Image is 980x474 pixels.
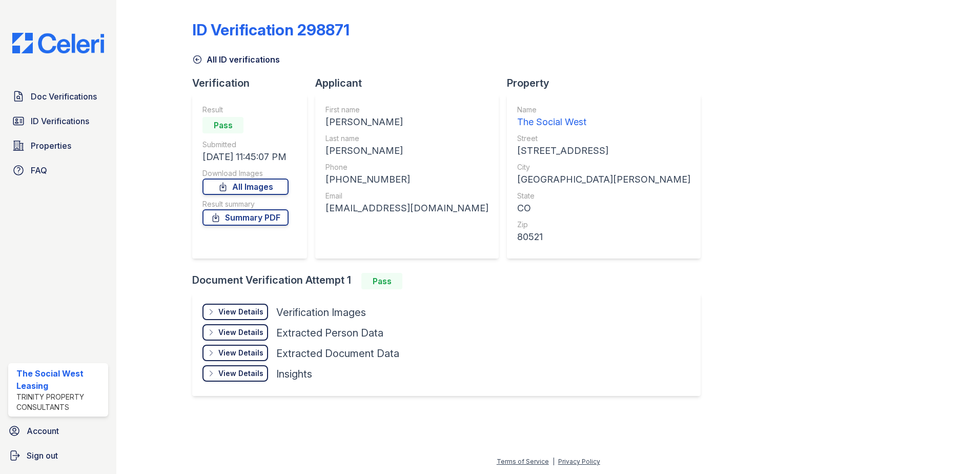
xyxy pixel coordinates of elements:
[325,115,488,129] div: [PERSON_NAME]
[517,230,690,244] div: 80521
[325,144,488,158] div: [PERSON_NAME]
[4,445,112,466] a: Sign out
[192,273,709,289] div: Document Verification Attempt 1
[325,105,488,115] div: First name
[315,76,507,90] div: Applicant
[202,105,289,115] div: Result
[218,348,263,358] div: View Details
[517,191,690,201] div: State
[31,115,89,127] span: ID Verifications
[517,201,690,215] div: CO
[558,458,600,465] a: Privacy Policy
[276,326,383,340] div: Extracted Person Data
[507,76,709,90] div: Property
[325,172,488,187] div: [PHONE_NUMBER]
[27,425,59,437] span: Account
[4,421,112,441] a: Account
[8,160,108,181] a: FAQ
[497,458,549,465] a: Terms of Service
[16,392,104,412] div: Trinity Property Consultants
[202,199,289,209] div: Result summary
[517,105,690,129] a: Name The Social West
[202,150,289,164] div: [DATE] 11:45:07 PM
[192,53,280,66] a: All ID verifications
[31,90,97,103] span: Doc Verifications
[192,76,315,90] div: Verification
[325,162,488,172] div: Phone
[4,33,112,53] img: CE_Logo_Blue-a8612792a0a2168367f1c8372b55b34899dd931a85d93a1a3d3e32e68fde9ad4.png
[218,307,263,317] div: View Details
[517,172,690,187] div: [GEOGRAPHIC_DATA][PERSON_NAME]
[517,144,690,158] div: [STREET_ADDRESS]
[517,220,690,230] div: Zip
[325,191,488,201] div: Email
[31,140,71,152] span: Properties
[16,367,104,392] div: The Social West Leasing
[325,133,488,144] div: Last name
[8,135,108,156] a: Properties
[517,105,690,115] div: Name
[517,133,690,144] div: Street
[202,179,289,195] a: All Images
[553,458,555,465] div: |
[202,168,289,179] div: Download Images
[517,162,690,172] div: City
[202,209,289,226] a: Summary PDF
[276,305,366,320] div: Verification Images
[276,346,399,361] div: Extracted Document Data
[517,115,690,129] div: The Social West
[218,327,263,338] div: View Details
[192,21,350,39] div: ID Verification 298871
[27,449,58,462] span: Sign out
[8,86,108,107] a: Doc Verifications
[325,201,488,215] div: [EMAIL_ADDRESS][DOMAIN_NAME]
[8,111,108,131] a: ID Verifications
[361,273,402,289] div: Pass
[202,117,243,133] div: Pass
[202,140,289,150] div: Submitted
[276,367,312,381] div: Insights
[218,368,263,379] div: View Details
[31,164,47,176] span: FAQ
